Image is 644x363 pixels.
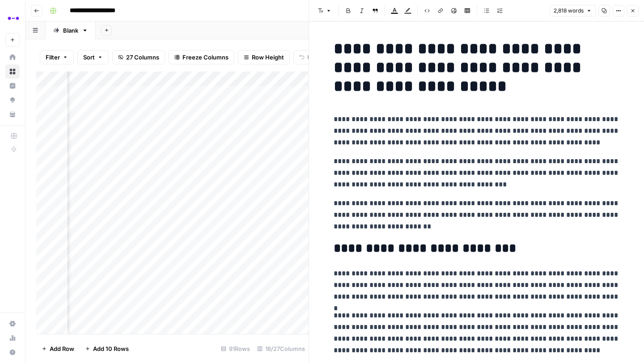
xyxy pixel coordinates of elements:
button: Row Height [238,50,290,64]
button: Help + Support [5,345,20,359]
span: 27 Columns [126,53,159,62]
span: Sort [83,53,95,62]
a: Browse [5,64,20,79]
a: Insights [5,79,20,93]
a: Home [5,50,20,64]
button: Undo [293,50,328,64]
button: Workspace: Abacum [5,7,20,30]
div: 18/27 Columns [254,342,309,356]
span: Add 10 Rows [93,344,129,353]
button: Freeze Columns [169,50,234,64]
button: Sort [77,50,109,64]
a: Your Data [5,107,20,122]
span: 2,818 words [554,7,584,15]
button: Add 10 Rows [80,342,134,356]
span: Filter [46,53,60,62]
button: 2,818 words [550,5,596,17]
a: Opportunities [5,93,20,107]
div: Blank [63,26,78,35]
div: 91 Rows [217,342,254,356]
a: Usage [5,331,20,345]
span: Freeze Columns [182,53,229,62]
button: Add Row [36,342,80,356]
img: Abacum Logo [5,10,21,26]
a: Blank [46,21,96,39]
button: Filter [40,50,74,64]
a: Settings [5,317,20,331]
span: Row Height [252,53,284,62]
button: 27 Columns [112,50,165,64]
span: Add Row [50,344,74,353]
